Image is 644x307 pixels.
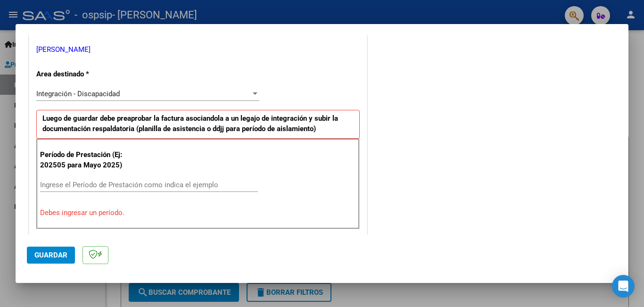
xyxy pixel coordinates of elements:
[34,251,67,259] span: Guardar
[612,275,635,298] div: Open Intercom Messenger
[27,247,75,264] button: Guardar
[36,44,360,55] p: [PERSON_NAME]
[40,149,135,171] p: Período de Prestación (Ej: 202505 para Mayo 2025)
[36,69,133,80] p: Area destinado *
[42,114,338,133] strong: Luego de guardar debe preaprobar la factura asociandola a un legajo de integración y subir la doc...
[36,90,120,98] span: Integración - Discapacidad
[40,207,356,218] p: Debes ingresar un período.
